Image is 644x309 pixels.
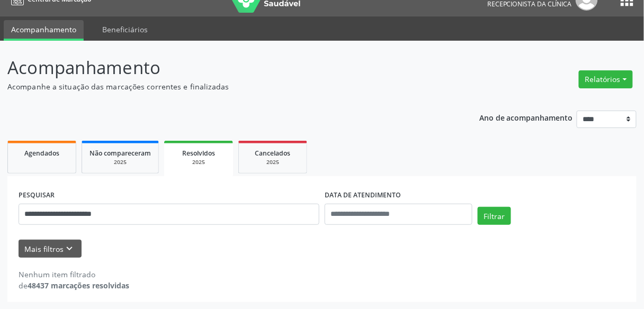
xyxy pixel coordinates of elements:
[246,158,299,166] div: 2025
[19,240,82,258] button: Mais filtroskeyboard_arrow_down
[90,149,151,158] span: Não compareceram
[19,269,129,280] div: Nenhum item filtrado
[95,20,155,39] a: Beneficiários
[7,54,448,81] p: Acompanhamento
[64,243,76,255] i: keyboard_arrow_down
[478,207,511,225] button: Filtrar
[172,158,226,166] div: 2025
[24,149,59,158] span: Agendados
[90,158,151,166] div: 2025
[19,280,129,291] div: de
[255,149,291,158] span: Cancelados
[479,111,573,124] p: Ano de acompanhamento
[7,81,448,92] p: Acompanhe a situação das marcações correntes e finalizadas
[28,280,129,290] strong: 48437 marcações resolvidas
[182,149,215,158] span: Resolvidos
[579,70,633,88] button: Relatórios
[4,20,84,41] a: Acompanhamento
[325,187,401,204] label: DATA DE ATENDIMENTO
[19,187,55,204] label: PESQUISAR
